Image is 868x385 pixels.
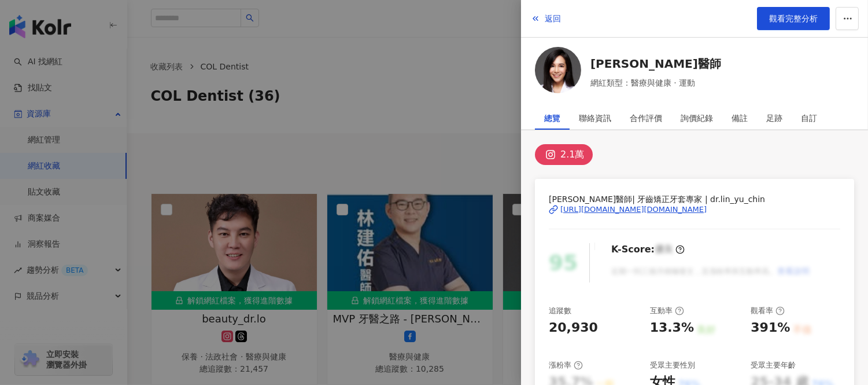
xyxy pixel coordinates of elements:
a: 觀看完整分析 [757,7,830,30]
div: 2.1萬 [560,146,584,163]
div: 追蹤數 [549,306,571,316]
div: 13.3% [650,319,694,337]
div: 合作評價 [630,107,662,130]
button: 2.1萬 [535,144,593,165]
div: 受眾主要年齡 [751,360,796,371]
div: K-Score : [611,243,685,256]
div: 20,930 [549,319,598,337]
a: KOL Avatar [535,47,581,97]
div: 漲粉率 [549,360,583,371]
div: 足跡 [766,107,782,130]
div: 自訂 [801,107,817,130]
div: 受眾主要性別 [650,360,695,371]
div: 互動率 [650,306,684,316]
div: 詢價紀錄 [681,107,713,130]
div: 備註 [732,107,748,130]
img: KOL Avatar [535,47,581,93]
a: [PERSON_NAME]醫師 [590,56,721,72]
div: 聯絡資訊 [579,107,611,130]
div: 觀看率 [751,306,785,316]
div: 總覽 [544,107,560,130]
button: 返回 [530,7,562,30]
span: [PERSON_NAME]醫師| 牙齒矯正牙套專家 | dr.lin_yu_chin [549,193,840,206]
span: 觀看完整分析 [769,14,818,23]
span: 返回 [545,14,561,23]
div: 391% [751,319,790,337]
a: [URL][DOMAIN_NAME][DOMAIN_NAME] [549,204,840,215]
div: [URL][DOMAIN_NAME][DOMAIN_NAME] [560,204,707,215]
span: 網紅類型：醫療與健康 · 運動 [590,76,721,89]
